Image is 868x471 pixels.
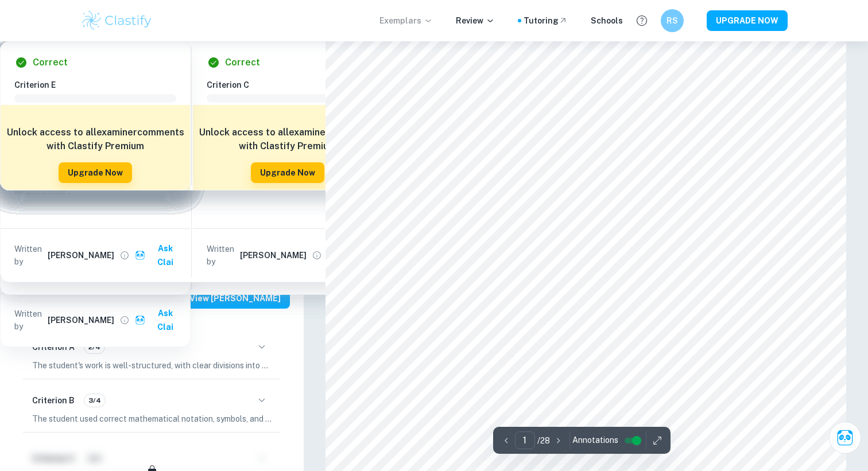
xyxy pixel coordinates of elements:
a: Schools [591,14,623,27]
h6: Criterion E [14,79,185,91]
button: Ask Clai [325,238,378,273]
h6: Correct [33,56,68,69]
p: / 28 [537,434,550,447]
button: Ask Clai [829,422,861,454]
h6: Correct [225,56,260,69]
button: View [PERSON_NAME] [180,288,290,309]
p: Review [456,14,495,27]
p: The student's work is well-structured, with clear divisions into sections. The body of the work i... [32,359,272,372]
p: Written by [14,307,45,333]
button: Help and Feedback [632,11,652,30]
h6: Criterion C [207,79,378,91]
h6: Unlock access to all examiner comments with Clastify Premium [6,126,184,153]
button: View full profile [117,312,133,328]
button: Ask Clai [133,238,185,273]
span: 3/4 [84,395,105,406]
button: View full profile [117,247,133,263]
button: Ask Clai [133,303,185,337]
h6: Criterion B [32,394,75,407]
button: RS [661,9,684,32]
p: The student used correct mathematical notation, symbols, and terminology consistently and correct... [32,412,272,425]
button: View full profile [309,247,325,263]
p: Written by [207,243,238,268]
button: Upgrade Now [251,162,324,183]
h6: RS [666,14,679,27]
span: Annotations [572,434,618,446]
p: Exemplars [379,14,433,27]
img: Clastify logo [80,9,153,32]
h6: Unlock access to all examiner comments with Clastify Premium [199,126,377,153]
h6: [PERSON_NAME] [48,249,114,262]
img: clai.svg [135,250,146,261]
button: UPGRADE NOW [707,10,788,31]
h6: [PERSON_NAME] [48,314,114,326]
p: Written by [14,243,45,268]
h6: [PERSON_NAME] [240,249,307,262]
button: Upgrade Now [59,162,132,183]
a: Tutoring [524,14,568,27]
img: clai.svg [135,315,146,326]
